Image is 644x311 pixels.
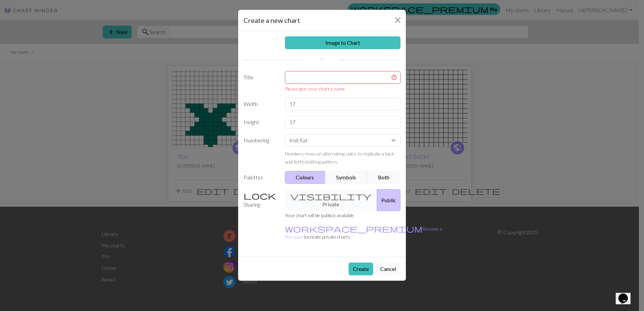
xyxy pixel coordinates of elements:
[285,151,396,165] small: Numbers rows on alternating sides, to replicate a back-and-forth knitting pattern.
[349,263,373,275] button: Create
[285,226,442,240] a: Become a Pro user
[239,71,281,92] label: Title
[377,189,400,211] button: Public
[285,171,326,184] button: Colours
[367,171,401,184] button: Both
[325,171,367,184] button: Symbols
[239,189,281,211] label: Sharing
[239,134,281,166] label: Numbering
[239,98,281,110] label: Width
[285,85,401,92] div: Please give your chart a name
[285,226,442,240] small: to create private charts
[285,36,401,49] a: Image to Chart
[616,284,637,304] iframe: chat widget
[239,116,281,129] label: Height
[285,212,354,218] small: Your chart will be publicly available
[244,15,300,25] h5: Create a new chart
[376,263,400,275] button: Cancel
[239,171,281,184] label: Palettes
[392,15,403,26] button: Close
[285,224,422,233] span: workspace_premium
